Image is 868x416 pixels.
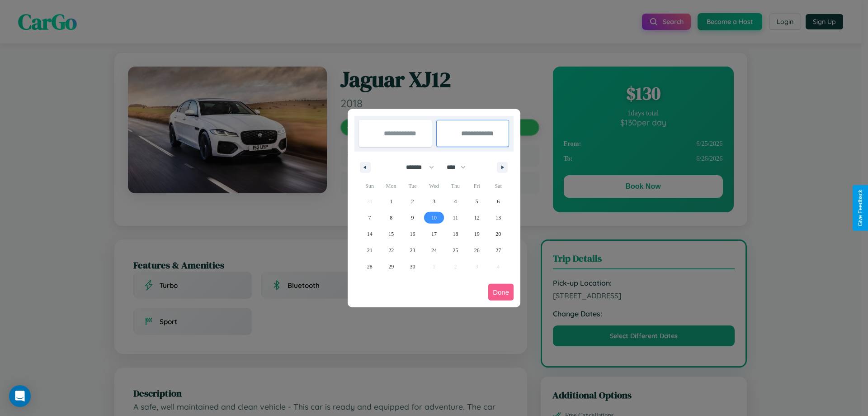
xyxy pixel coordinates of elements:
button: 2 [402,193,423,210]
span: 2 [411,193,414,210]
span: 10 [431,210,437,226]
button: 14 [359,226,380,242]
button: 6 [488,193,509,210]
span: 6 [497,193,500,210]
span: 5 [476,193,478,210]
div: Give Feedback [857,190,863,226]
button: 19 [466,226,487,242]
button: 5 [466,193,487,210]
button: 1 [380,193,401,210]
span: 11 [453,210,458,226]
span: 17 [431,226,437,242]
button: 30 [402,258,423,275]
button: 24 [423,242,444,258]
span: 16 [410,226,415,242]
span: 14 [367,226,373,242]
span: 29 [388,258,394,275]
button: 23 [402,242,423,258]
span: Fri [466,179,487,193]
span: Sun [359,179,380,193]
span: 26 [474,242,480,258]
div: Open Intercom Messenger [9,385,31,407]
button: 18 [445,226,466,242]
button: 20 [488,226,509,242]
span: 19 [474,226,480,242]
button: 9 [402,210,423,226]
button: 29 [380,258,401,275]
span: Thu [445,179,466,193]
span: 30 [410,258,415,275]
button: 25 [445,242,466,258]
button: 12 [466,210,487,226]
span: 24 [431,242,437,258]
button: 22 [380,242,401,258]
button: 10 [423,210,444,226]
button: Done [488,284,514,301]
span: 22 [388,242,394,258]
span: 21 [367,242,373,258]
button: 7 [359,210,380,226]
span: 27 [495,242,501,258]
button: 26 [466,242,487,258]
button: 11 [445,210,466,226]
span: Sat [488,179,509,193]
button: 3 [423,193,444,210]
button: 16 [402,226,423,242]
span: 1 [390,193,392,210]
span: Mon [380,179,401,193]
span: 12 [474,210,480,226]
span: 13 [495,210,501,226]
span: 7 [368,210,371,226]
span: 15 [388,226,394,242]
button: 21 [359,242,380,258]
button: 13 [488,210,509,226]
button: 28 [359,258,380,275]
span: 3 [433,193,435,210]
span: 18 [453,226,458,242]
button: 4 [445,193,466,210]
button: 27 [488,242,509,258]
span: 9 [411,210,414,226]
span: 20 [495,226,501,242]
span: 4 [454,193,457,210]
span: 28 [367,258,373,275]
span: 25 [453,242,458,258]
span: Tue [402,179,423,193]
button: 8 [380,210,401,226]
span: 8 [390,210,392,226]
span: 23 [410,242,415,258]
span: Wed [423,179,444,193]
button: 17 [423,226,444,242]
button: 15 [380,226,401,242]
